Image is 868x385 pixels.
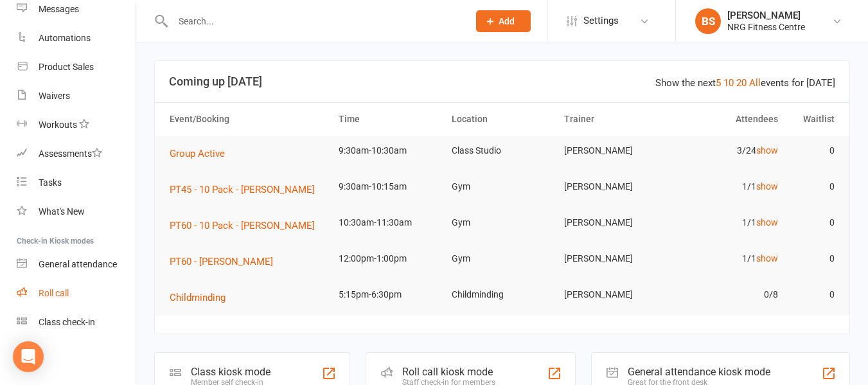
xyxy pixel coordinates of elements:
a: 5 [716,77,721,89]
td: 0 [784,244,840,274]
span: Add [499,16,515,26]
th: Waitlist [784,103,840,136]
th: Attendees [671,103,784,136]
div: Workouts [39,120,77,130]
button: PT45 - 10 Pack - [PERSON_NAME] [170,182,324,197]
td: 0 [784,280,840,310]
td: 3/24 [671,136,784,166]
td: 9:30am-10:15am [333,172,446,202]
button: PT60 - [PERSON_NAME] [170,254,282,269]
h3: Coming up [DATE] [169,75,835,88]
span: PT60 - 10 Pack - [PERSON_NAME] [170,220,315,231]
a: Waivers [17,82,136,111]
a: Roll call [17,279,136,308]
span: PT60 - [PERSON_NAME] [170,256,273,267]
div: [PERSON_NAME] [727,10,805,21]
a: All [749,77,761,89]
div: Automations [39,33,91,43]
td: [PERSON_NAME] [558,172,671,202]
a: show [756,253,778,264]
span: Settings [583,6,619,35]
a: Assessments [17,139,136,168]
td: Gym [446,172,559,202]
td: Childminding [446,280,559,310]
div: General attendance [39,259,117,269]
div: Show the next events for [DATE] [655,75,835,91]
div: BS [695,8,721,34]
td: Gym [446,208,559,238]
button: Add [476,10,531,32]
a: What's New [17,197,136,226]
div: General attendance kiosk mode [628,366,770,378]
td: 0 [784,136,840,166]
td: 1/1 [671,172,784,202]
td: [PERSON_NAME] [558,244,671,274]
td: Gym [446,244,559,274]
th: Location [446,103,559,136]
a: Product Sales [17,53,136,82]
input: Search... [169,12,459,30]
div: NRG Fitness Centre [727,21,805,33]
button: PT60 - 10 Pack - [PERSON_NAME] [170,218,324,233]
div: Assessments [39,148,102,159]
span: Group Active [170,148,225,159]
a: General attendance kiosk mode [17,250,136,279]
td: [PERSON_NAME] [558,280,671,310]
div: Product Sales [39,62,94,72]
td: 10:30am-11:30am [333,208,446,238]
button: Group Active [170,146,234,161]
div: Messages [39,4,79,14]
td: 5:15pm-6:30pm [333,280,446,310]
td: 0 [784,208,840,238]
td: 1/1 [671,208,784,238]
button: Childminding [170,290,235,305]
a: Class kiosk mode [17,308,136,337]
td: Class Studio [446,136,559,166]
div: Class check-in [39,317,95,327]
div: Class kiosk mode [191,366,270,378]
div: Roll call kiosk mode [402,366,495,378]
td: 1/1 [671,244,784,274]
a: show [756,181,778,192]
td: 9:30am-10:30am [333,136,446,166]
a: Workouts [17,111,136,139]
a: show [756,217,778,228]
a: Tasks [17,168,136,197]
div: Roll call [39,288,69,298]
span: Childminding [170,292,226,303]
td: [PERSON_NAME] [558,136,671,166]
a: 20 [736,77,747,89]
div: Tasks [39,177,62,188]
td: 0/8 [671,280,784,310]
span: PT45 - 10 Pack - [PERSON_NAME] [170,184,315,195]
th: Event/Booking [164,103,333,136]
th: Time [333,103,446,136]
div: Open Intercom Messenger [13,341,44,372]
a: 10 [723,77,734,89]
div: What's New [39,206,85,217]
td: [PERSON_NAME] [558,208,671,238]
a: show [756,145,778,156]
th: Trainer [558,103,671,136]
a: Automations [17,24,136,53]
td: 12:00pm-1:00pm [333,244,446,274]
div: Waivers [39,91,70,101]
td: 0 [784,172,840,202]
